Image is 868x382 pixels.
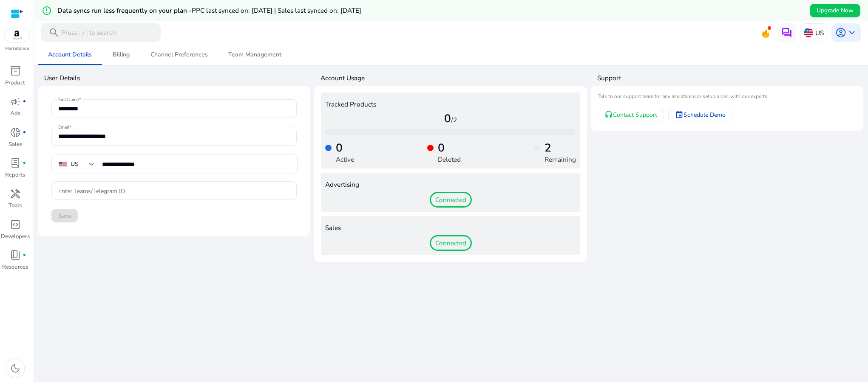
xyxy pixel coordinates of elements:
span: fiber_manual_record [23,131,26,135]
p: Deleted [438,154,461,164]
span: / [79,28,87,38]
span: /2 [451,115,457,124]
h4: 0 [325,112,576,126]
span: fiber_manual_record [23,100,26,104]
p: Developers [1,233,30,241]
span: account_circle [835,27,846,38]
div: US [71,160,79,169]
span: fiber_manual_record [23,161,26,165]
span: Team Management [228,52,281,58]
mat-icon: event [675,111,684,119]
span: search [48,27,60,38]
h4: Account Usage [321,73,587,83]
h4: Advertising [325,181,576,188]
span: Channel Preferences [150,52,208,58]
span: Connected [430,235,472,251]
span: PPC last synced on: [DATE] | Sales last synced on: [DATE] [192,6,361,15]
p: Sales [9,140,22,149]
mat-label: Email [58,124,69,130]
mat-card-subtitle: Talk to our support team for any assistance or setup a call with our experts. [598,93,857,101]
h4: User Details [44,73,311,83]
h4: Sales [325,224,576,232]
span: handyman [10,188,21,199]
p: Product [5,79,25,87]
h4: Support [597,73,864,83]
button: Upgrade Now [810,4,860,17]
span: campaign [10,96,21,107]
h4: Tracked Products [325,101,576,108]
span: Schedule Demo [684,110,726,119]
h5: Data syncs run less frequently on your plan - [57,7,361,14]
p: Tools [9,202,22,210]
span: book_4 [10,250,21,261]
p: Reports [5,171,25,180]
a: Contact Support [598,108,664,121]
mat-label: Full Name [58,96,79,102]
h4: 2 [545,141,576,155]
p: Active [336,154,354,164]
span: dark_mode [10,363,21,374]
span: Contact Support [613,110,657,119]
p: Press to search [61,28,116,38]
span: donut_small [10,127,21,138]
span: Account Details [48,52,92,58]
img: us.svg [804,28,813,37]
span: lab_profile [10,157,21,169]
span: inventory_2 [10,65,21,76]
span: fiber_manual_record [23,253,26,257]
span: Connected [430,192,472,208]
p: Resources [2,263,28,272]
span: Upgrade Now [817,6,854,15]
span: Billing [113,52,130,58]
p: Remaining [545,154,576,164]
mat-icon: headset [604,111,613,119]
img: amazon.svg [4,28,30,42]
p: US [815,25,824,40]
span: keyboard_arrow_down [846,27,857,38]
h4: 0 [336,141,354,155]
h4: 0 [438,141,461,155]
mat-icon: error_outline [42,6,52,16]
span: code_blocks [10,219,21,230]
p: Ads [10,110,20,118]
p: Marketplace [5,45,29,52]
